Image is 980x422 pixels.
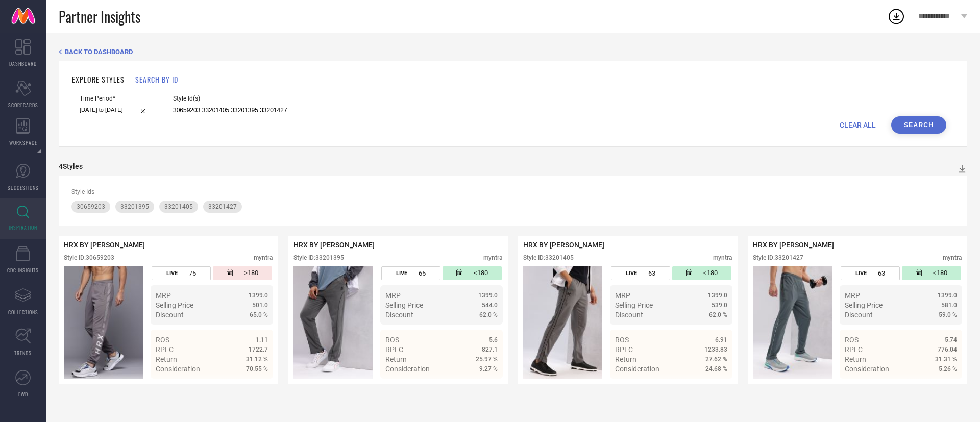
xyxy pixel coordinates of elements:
[9,224,37,231] span: INSPIRATION
[753,266,832,379] div: Click to view image
[156,355,177,363] span: Return
[385,345,403,354] span: RPLC
[672,266,731,280] div: Number of days since the style was first listed on the platform
[9,139,37,146] span: WORKSPACE
[845,291,860,300] span: MRP
[249,292,268,299] span: 1399.0
[156,311,184,319] span: Discount
[648,269,655,277] span: 63
[152,266,210,280] div: Number of days the style has been live on the platform
[887,7,905,26] div: Open download list
[464,383,498,391] a: Details
[254,254,273,261] div: myntra
[385,301,423,309] span: Selling Price
[385,355,407,363] span: Return
[845,301,883,309] span: Selling Price
[753,241,834,249] span: HRX BY [PERSON_NAME]
[712,302,727,309] span: 539.0
[189,269,196,277] span: 75
[845,345,863,354] span: RPLC
[938,346,957,353] span: 776.04
[385,336,399,344] span: ROS
[479,365,498,373] span: 9.27 %
[479,311,498,318] span: 62.0 %
[8,308,38,316] span: COLLECTIONS
[252,302,268,309] span: 501.0
[385,311,413,319] span: Discount
[59,6,140,27] span: Partner Insights
[59,48,967,56] div: Back TO Dashboard
[482,346,498,353] span: 827.1
[14,349,32,357] span: TRENDS
[293,254,344,261] div: Style ID: 33201395
[249,346,268,353] span: 1722.7
[173,95,321,102] span: Style Id(s)
[938,292,957,299] span: 1399.0
[611,266,670,280] div: Number of days the style has been live on the platform
[293,266,373,379] img: Style preview image
[933,269,947,278] span: <180
[924,383,957,391] a: Details
[293,266,373,379] div: Click to view image
[845,336,859,344] span: ROS
[891,116,946,134] button: Search
[705,365,727,373] span: 24.68 %
[523,266,602,379] img: Style preview image
[475,383,498,391] span: Details
[626,270,637,277] span: LIVE
[72,74,125,85] h1: EXPLORE STYLES
[615,365,659,373] span: Consideration
[704,346,727,353] span: 1233.83
[615,311,643,319] span: Discount
[396,270,407,277] span: LIVE
[615,336,629,344] span: ROS
[855,270,867,277] span: LIVE
[943,254,962,261] div: myntra
[8,101,38,109] span: SCORECARDS
[694,383,727,391] a: Details
[156,336,169,344] span: ROS
[615,345,633,354] span: RPLC
[213,266,272,280] div: Number of days since the style was first listed on the platform
[878,269,885,277] span: 63
[483,254,503,261] div: myntra
[935,356,957,363] span: 31.31 %
[523,241,604,249] span: HRX BY [PERSON_NAME]
[523,266,602,379] div: Click to view image
[482,302,498,309] span: 544.0
[708,292,727,299] span: 1399.0
[753,254,803,261] div: Style ID: 33201427
[246,356,268,363] span: 31.12 %
[164,203,193,210] span: 33201405
[615,291,630,300] span: MRP
[256,336,268,343] span: 1.11
[945,336,957,343] span: 5.74
[385,291,401,300] span: MRP
[615,301,653,309] span: Selling Price
[64,266,143,379] div: Click to view image
[77,203,105,210] span: 30659203
[235,383,268,391] a: Details
[704,383,727,391] span: Details
[845,311,873,319] span: Discount
[166,270,178,277] span: LIVE
[845,355,866,363] span: Return
[705,356,727,363] span: 27.62 %
[64,266,143,379] img: Style preview image
[293,241,375,249] span: HRX BY [PERSON_NAME]
[476,356,498,363] span: 25.97 %
[489,336,498,343] span: 5.6
[478,292,498,299] span: 1399.0
[902,266,961,280] div: Number of days since the style was first listed on the platform
[934,383,957,391] span: Details
[64,241,145,249] span: HRX BY [PERSON_NAME]
[381,266,440,280] div: Number of days the style has been live on the platform
[80,95,150,102] span: Time Period*
[615,355,636,363] span: Return
[65,48,133,56] span: BACK TO DASHBOARD
[703,269,718,278] span: <180
[941,302,957,309] span: 581.0
[939,311,957,318] span: 59.0 %
[939,365,957,373] span: 5.26 %
[8,184,39,191] span: SUGGESTIONS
